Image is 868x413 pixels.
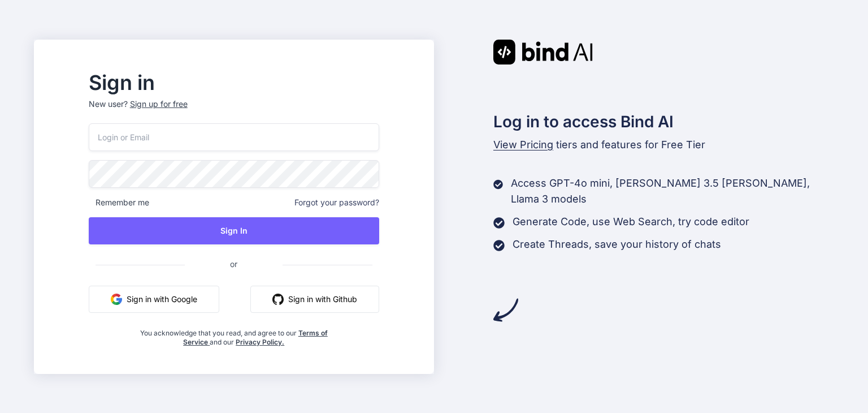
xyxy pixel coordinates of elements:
p: Create Threads, save your history of chats [513,236,721,252]
span: Forgot your password? [294,197,379,208]
button: Sign in with Google [89,286,219,313]
h2: Log in to access Bind AI [493,110,835,134]
span: View Pricing [493,139,553,150]
button: Sign In [89,217,379,244]
img: arrow [493,298,518,322]
span: Remember me [89,197,149,208]
p: tiers and features for Free Tier [493,137,835,153]
a: Terms of Service [183,329,328,346]
div: You acknowledge that you read, and agree to our and our [137,322,331,347]
p: Access GPT-4o mini, [PERSON_NAME] 3.5 [PERSON_NAME], Llama 3 models [511,175,834,207]
input: Login or Email [89,123,379,151]
a: Privacy Policy. [236,338,284,346]
div: Sign up for free [130,98,188,110]
span: or [185,250,283,278]
button: Sign in with Github [250,286,379,313]
img: google [111,294,122,305]
p: New user? [89,98,379,123]
p: Generate Code, use Web Search, try code editor [513,214,749,230]
img: github [272,294,284,305]
h2: Sign in [89,74,379,92]
img: Bind AI logo [493,40,593,64]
